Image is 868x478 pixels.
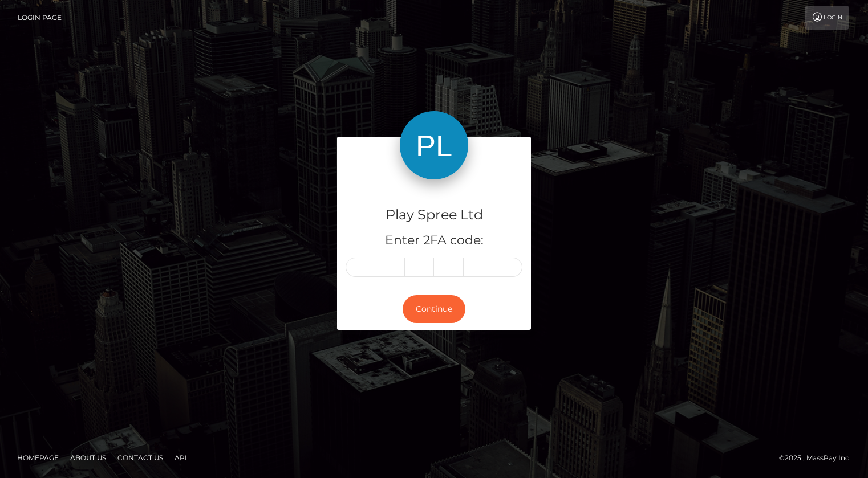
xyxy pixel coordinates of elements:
button: Continue [403,295,465,323]
a: Login [805,6,849,30]
a: About Us [66,449,111,467]
img: Play Spree Ltd [400,111,468,179]
a: API [170,449,192,467]
h4: Play Spree Ltd [346,205,522,225]
div: © 2025 , MassPay Inc. [779,452,859,464]
a: Login Page [18,6,62,30]
a: Contact Us [113,449,168,467]
a: Homepage [13,449,63,467]
h5: Enter 2FA code: [346,232,522,250]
